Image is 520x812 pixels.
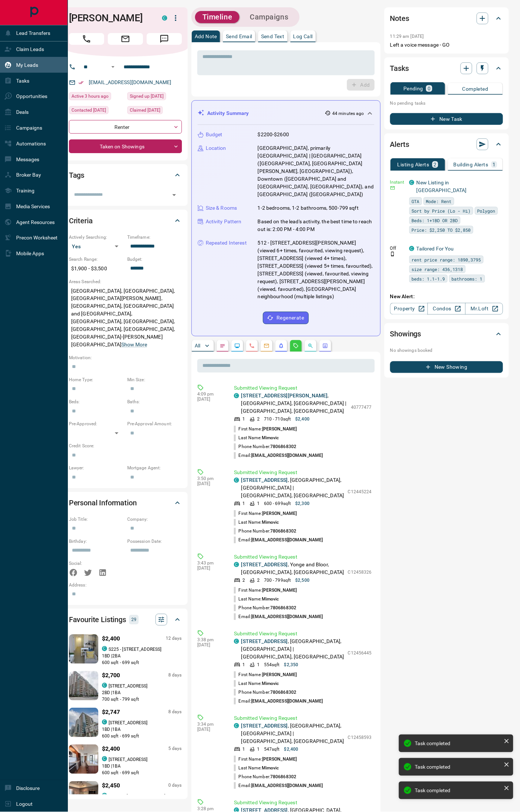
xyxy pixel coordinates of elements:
[234,426,297,433] p: First Name:
[258,131,289,138] p: $2200-$2600
[412,207,471,214] span: Sort by Price (Lo - Hi)
[278,343,284,349] svg: Listing Alerts
[69,399,124,405] p: Beds:
[102,646,107,652] div: condos.ca
[102,653,182,660] p: 1 BD | 2 BA
[102,782,120,790] p: $2,450
[293,343,299,349] svg: Requests
[252,699,323,704] span: [EMAIL_ADDRESS][DOMAIN_NAME]
[390,303,428,315] a: Property
[102,635,120,643] p: $2,400
[412,266,463,273] span: size range: 436,1318
[252,783,323,788] span: [EMAIL_ADDRESS][DOMAIN_NAME]
[102,745,120,754] p: $2,400
[69,516,124,523] p: Job Title:
[234,385,372,392] p: Submitted Viewing Request
[62,708,106,737] img: Favourited listing
[64,745,103,774] img: Favourited listing
[72,107,106,114] span: Contacted [DATE]
[69,582,182,589] p: Address:
[195,11,240,23] button: Timeline
[69,263,124,275] p: $1,900 - $3,500
[127,516,182,523] p: Company:
[69,241,124,252] div: Yes
[102,733,182,740] p: 600 sqft - 699 sqft
[234,614,323,620] p: Email:
[197,397,223,402] p: [DATE]
[127,106,182,116] div: Wed Oct 01 2025
[252,538,323,543] span: [EMAIL_ADDRESS][DOMAIN_NAME]
[69,497,137,509] h2: Personal Information
[168,746,182,752] p: 5 days
[127,92,182,102] div: Sat Mar 09 2024
[412,198,420,205] span: GTA
[390,34,424,39] p: 11:29 am [DATE]
[258,144,374,198] p: [GEOGRAPHIC_DATA], primarily [GEOGRAPHIC_DATA] | [GEOGRAPHIC_DATA] ([GEOGRAPHIC_DATA], [GEOGRAPHI...
[262,766,279,771] span: Mimovic
[426,198,452,205] span: Mode: Rent
[69,256,124,263] p: Search Range:
[197,722,223,727] p: 3:34 pm
[234,469,372,477] p: Submitted Viewing Request
[234,435,279,441] p: Last Name:
[390,12,409,24] h2: Notes
[69,707,182,740] a: Favourited listing$2,7478 dayscondos.ca[STREET_ADDRESS]1BD |1BA600 sqft - 699 sqft
[452,275,483,282] span: bathrooms: 1
[262,672,297,678] span: [PERSON_NAME]
[390,252,395,257] svg: Push Notification Only
[127,234,182,241] p: Timeframe:
[168,709,182,715] p: 8 days
[197,566,223,571] p: [DATE]
[262,597,279,602] span: Mimovic
[257,416,260,423] p: 2
[270,529,296,534] span: 7806868302
[243,416,245,423] p: 1
[241,477,344,500] p: , [GEOGRAPHIC_DATA], [GEOGRAPHIC_DATA] | [GEOGRAPHIC_DATA], [GEOGRAPHIC_DATA]
[465,303,503,315] a: Mr.Loft
[409,246,414,251] div: condos.ca
[234,681,279,687] p: Last Name:
[348,650,372,657] p: C12456445
[69,421,124,427] p: Pre-Approved:
[234,519,279,526] p: Last Name:
[263,312,309,324] button: Regenerate
[130,93,164,100] span: Signed up [DATE]
[296,416,310,423] p: $2,400
[109,720,148,726] p: [STREET_ADDRESS]
[102,720,107,725] div: condos.ca
[428,86,431,91] p: 0
[195,343,201,349] p: All
[261,34,285,39] p: Send Text
[78,80,84,85] svg: Email Verified
[243,746,245,753] p: 1
[234,630,372,638] p: Submitted Viewing Request
[197,806,223,812] p: 3:28 pm
[197,481,223,487] p: [DATE]
[390,325,503,343] div: Showings
[412,226,471,234] span: Price: $2,250 TO $2,850
[147,33,182,45] span: Message
[69,92,124,102] div: Mon Oct 13 2025
[234,698,323,705] p: Email:
[102,770,182,776] p: 600 sqft - 699 sqft
[69,560,124,567] p: Social:
[109,757,148,763] p: [STREET_ADDRESS]
[109,62,117,71] button: Open
[493,162,496,167] p: 1
[102,708,120,717] p: $2,747
[121,341,147,349] button: Show More
[264,343,270,349] svg: Emails
[69,743,182,776] a: Favourited listing$2,4005 dayscondos.ca[STREET_ADDRESS]1BD |1BA600 sqft - 699 sqft
[69,377,124,383] p: Home Type:
[262,588,297,593] span: [PERSON_NAME]
[390,113,503,125] button: New Task
[234,553,372,561] p: Submitted Viewing Request
[69,545,118,557] input: Choose date
[412,217,458,224] span: Beds: 1+1BD OR 2BD
[252,614,323,620] span: [EMAIL_ADDRESS][DOMAIN_NAME]
[257,501,260,507] p: 1
[234,587,297,594] p: First Name:
[390,138,409,150] h2: Alerts
[69,611,182,629] div: Favourite Listings29
[257,577,260,584] p: 2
